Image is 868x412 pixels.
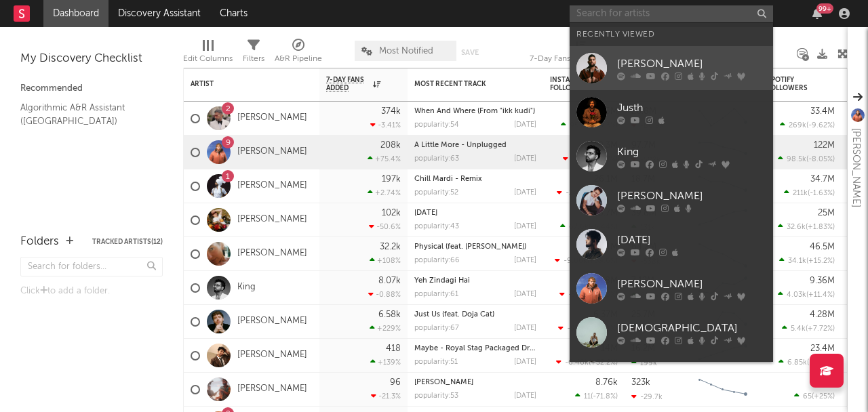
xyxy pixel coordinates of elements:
[570,310,773,354] a: [DEMOGRAPHIC_DATA]
[414,345,536,352] div: Maybe - Royal Stag Packaged Drinking Water Boombox
[380,141,401,150] div: 208k
[275,34,322,73] div: A&R Pipeline
[326,76,370,92] span: 7-Day Fans Added
[414,121,459,129] div: popularity: 54
[570,5,773,22] input: Search for artists
[575,392,618,400] div: ( )
[560,222,618,231] div: ( )
[414,325,459,332] div: popularity: 67
[370,324,401,333] div: +229 %
[275,51,322,67] div: A&R Pipeline
[237,112,307,124] a: [PERSON_NAME]
[557,188,618,197] div: ( )
[808,224,833,231] span: +1.83 %
[566,190,589,197] span: -24.9k
[818,209,835,218] div: 25M
[787,224,806,231] span: 32.6k
[617,232,766,248] div: [DATE]
[414,108,535,115] a: When And Where (From "ikk kudi")
[368,154,401,163] div: +75.4 %
[369,222,401,231] div: -50.6 %
[570,90,773,134] a: Justh
[814,141,835,150] div: 122M
[514,257,536,264] div: [DATE]
[559,290,618,299] div: ( )
[382,175,401,184] div: 197k
[237,282,256,293] a: King
[787,359,807,367] span: 6.85k
[461,49,479,56] button: Save
[789,122,806,129] span: 269k
[631,358,657,367] div: 199k
[793,190,808,197] span: 211k
[237,350,307,361] a: [PERSON_NAME]
[370,358,401,367] div: +139 %
[514,358,536,366] div: [DATE]
[803,393,812,400] span: 65
[380,243,401,251] div: 32.2k
[808,257,833,265] span: +15.2 %
[570,266,773,310] a: [PERSON_NAME]
[414,243,536,251] div: Physical (feat. Troye Sivan)
[20,51,163,67] div: My Discovery Checklist
[563,154,618,163] div: ( )
[414,311,536,318] div: Just Us (feat. Doja Cat)
[561,121,618,129] div: ( )
[414,209,437,217] a: [DATE]
[791,325,806,333] span: 5.4k
[379,47,433,56] span: Most Notified
[237,316,307,327] a: [PERSON_NAME]
[782,324,835,333] div: ( )
[555,256,618,265] div: ( )
[810,107,835,116] div: 33.4M
[386,344,401,353] div: 418
[414,176,482,183] a: Chill Mardi - Remix
[530,34,631,73] div: 7-Day Fans Added (7-Day Fans Added)
[816,3,833,14] div: 99 +
[794,392,835,400] div: ( )
[530,51,631,67] div: 7-Day Fans Added (7-Day Fans Added)
[808,122,833,129] span: -9.62 %
[514,121,536,129] div: [DATE]
[810,243,835,251] div: 46.5M
[692,373,753,407] svg: Chart title
[370,121,401,129] div: -3.41 %
[631,392,663,401] div: -29.7k
[591,359,616,367] span: +32.2 %
[414,358,458,366] div: popularity: 51
[556,358,618,367] div: ( )
[382,209,401,218] div: 102k
[631,378,650,387] div: 323k
[414,277,470,285] a: Yeh Zindagi Hai
[809,359,833,367] span: -18.8 %
[414,379,536,386] div: Aisi Dooriyaan
[20,100,149,128] a: Algorithmic A&R Assistant ([GEOGRAPHIC_DATA])
[568,291,591,299] span: -5.96k
[564,257,587,265] span: -9.06k
[514,223,536,230] div: [DATE]
[414,277,536,285] div: Yeh Zindagi Hai
[617,144,766,160] div: King
[414,189,458,197] div: popularity: 52
[370,256,401,265] div: +108 %
[787,291,806,299] span: 4.03k
[810,190,833,197] span: -1.63 %
[550,76,597,92] div: Instagram Followers
[514,189,536,197] div: [DATE]
[567,325,589,333] span: -9.15k
[617,100,766,116] div: Justh
[414,311,494,318] a: Just Us (feat. Doja Cat)
[810,276,835,285] div: 9.36M
[183,51,233,67] div: Edit Columns
[414,155,459,163] div: popularity: 63
[570,354,773,398] a: [PERSON_NAME]
[576,26,766,43] div: Recently Viewed
[390,378,401,387] div: 96
[617,56,766,72] div: [PERSON_NAME]
[20,283,163,300] div: Click to add a folder.
[92,239,163,245] button: Tracked Artists(12)
[20,81,163,97] div: Recommended
[565,359,589,367] span: -6.46k
[810,310,835,319] div: 4.28M
[414,176,536,183] div: Chill Mardi - Remix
